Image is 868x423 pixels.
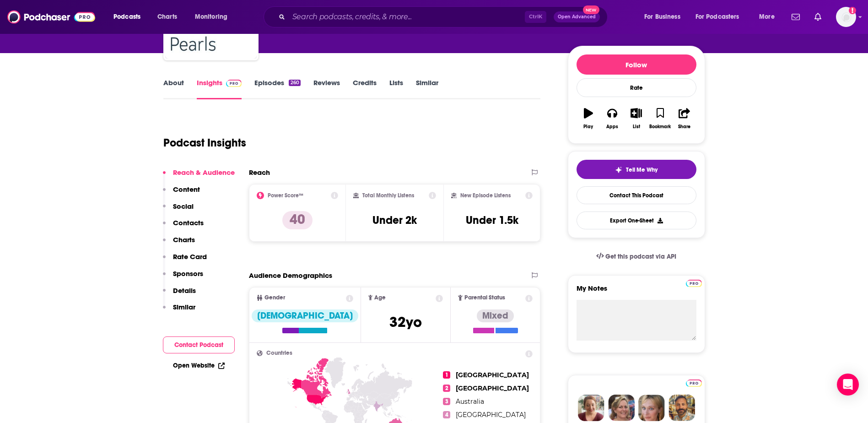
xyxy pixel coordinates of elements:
h3: Under 2k [372,213,417,227]
img: Jon Profile [669,395,695,421]
img: User Profile [836,7,856,27]
button: Follow [577,54,696,75]
h2: Audience Demographics [249,271,332,280]
button: Open AdvancedNew [554,11,600,22]
a: Reviews [313,78,340,99]
div: Rate [577,78,696,97]
p: Content [173,185,200,194]
button: Reach & Audience [163,168,235,185]
span: Monitoring [195,11,227,23]
button: Content [163,185,200,202]
button: Show profile menu [836,7,856,27]
p: Details [173,286,196,295]
button: Share [672,102,696,135]
span: Age [374,295,386,301]
div: List [633,124,640,130]
a: InsightsPodchaser Pro [197,78,242,99]
span: Open Advanced [558,15,596,19]
button: tell me why sparkleTell Me Why [577,160,696,179]
span: Australia [456,397,484,406]
p: Contacts [173,218,204,227]
div: Mixed [477,309,514,322]
span: Tell Me Why [626,166,658,174]
p: Similar [173,303,195,311]
span: 1 [443,371,450,379]
input: Search podcasts, credits, & more... [289,10,525,24]
button: Contacts [163,218,204,235]
button: List [624,102,648,135]
span: For Podcasters [695,11,739,23]
a: About [163,78,184,99]
p: Sponsors [173,269,203,278]
span: 2 [443,385,450,392]
h2: Power Score™ [268,192,303,199]
button: Play [577,102,600,135]
a: Similar [416,78,438,99]
button: Details [163,286,196,303]
span: For Business [644,11,680,23]
button: Contact Podcast [163,336,235,353]
div: Play [583,124,593,130]
div: Open Intercom Messenger [837,374,859,396]
a: Show notifications dropdown [788,9,803,25]
p: Social [173,202,194,211]
h2: New Episode Listens [460,192,511,199]
button: Bookmark [648,102,672,135]
button: Similar [163,303,195,320]
button: Rate Card [163,252,207,269]
svg: Add a profile image [849,7,856,14]
a: Get this podcast via API [589,245,684,268]
img: Podchaser Pro [686,280,702,287]
div: Share [678,124,690,130]
h1: Podcast Insights [163,136,246,150]
div: Bookmark [649,124,671,130]
p: Rate Card [173,252,207,261]
span: Get this podcast via API [605,253,676,260]
span: 4 [443,411,450,418]
span: Gender [264,295,285,301]
h2: Total Monthly Listens [362,192,414,199]
span: New [583,5,599,14]
a: Pro website [686,278,702,287]
span: Podcasts [113,11,140,23]
button: Export One-Sheet [577,211,696,229]
p: Charts [173,235,195,244]
span: Logged in as WE_Broadcast [836,7,856,27]
span: Ctrl K [525,11,546,23]
h3: Under 1.5k [466,213,518,227]
a: Open Website [173,362,225,369]
a: Lists [389,78,403,99]
button: open menu [638,10,692,24]
span: [GEOGRAPHIC_DATA] [456,411,526,419]
p: 40 [282,211,313,229]
img: Jules Profile [638,395,665,421]
button: open menu [107,10,152,24]
button: Apps [600,102,624,135]
span: [GEOGRAPHIC_DATA] [456,384,529,392]
div: 260 [289,80,300,86]
img: Podchaser - Follow, Share and Rate Podcasts [7,8,95,26]
label: My Notes [577,284,696,300]
a: Credits [353,78,377,99]
img: Podchaser Pro [226,80,242,87]
img: tell me why sparkle [615,166,622,174]
button: open menu [753,10,786,24]
span: Parental Status [464,295,505,301]
button: Charts [163,235,195,252]
span: Charts [157,11,177,23]
button: open menu [690,10,753,24]
div: [DEMOGRAPHIC_DATA] [252,309,358,322]
img: Podchaser Pro [686,380,702,387]
a: Charts [151,10,183,24]
span: More [759,11,775,23]
span: 32 yo [389,313,422,331]
button: Sponsors [163,269,203,286]
span: Countries [266,350,292,356]
span: [GEOGRAPHIC_DATA] [456,371,529,379]
div: Search podcasts, credits, & more... [272,6,616,27]
div: Apps [606,124,618,130]
img: Barbara Profile [608,395,635,421]
span: 3 [443,398,450,405]
p: Reach & Audience [173,168,235,177]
